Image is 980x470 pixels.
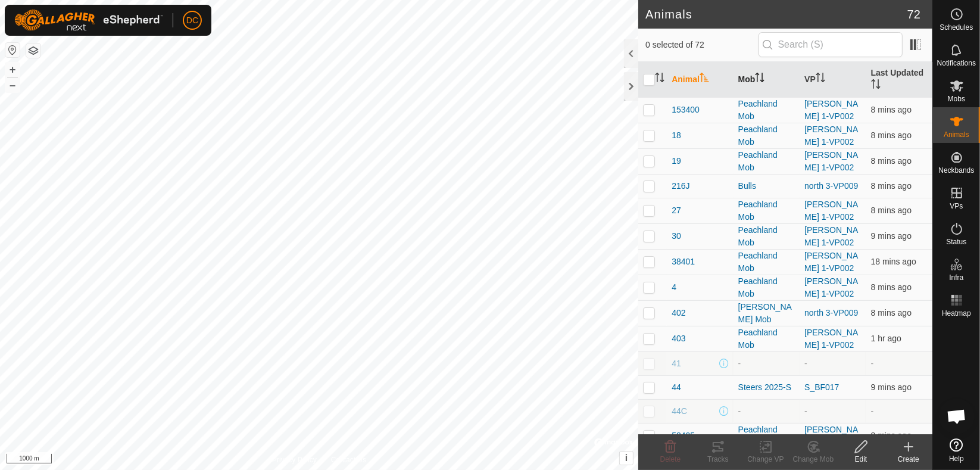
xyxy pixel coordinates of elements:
span: Animals [944,131,969,138]
div: Peachland Mob [738,98,795,123]
button: Reset Map [5,43,20,57]
span: 41 [672,357,681,370]
span: 19 [672,155,681,167]
div: Peachland Mob [738,123,795,148]
a: Privacy Policy [272,455,317,465]
span: Neckbands [938,167,974,174]
button: Map Layers [26,43,40,58]
div: Bulls [738,180,795,192]
p-sorticon: Activate to sort [816,74,825,84]
a: [PERSON_NAME] 1-VP002 [804,200,858,222]
span: DC [186,14,198,27]
div: Peachland Mob [738,424,795,449]
div: Change VP [742,454,789,465]
span: 27 [672,204,681,217]
p-sorticon: Activate to sort [755,74,764,84]
span: 0 selected of 72 [645,39,758,51]
input: Search (S) [759,32,903,57]
span: 38401 [672,256,695,268]
span: VPs [950,203,963,210]
div: Tracks [694,454,742,465]
span: Infra [949,274,963,281]
span: Status [946,238,966,245]
a: [PERSON_NAME] 1-VP002 [804,425,858,447]
div: Edit [837,454,885,465]
div: - [738,357,795,370]
span: 27 Aug 2025, 8:25 am [871,308,912,318]
div: [PERSON_NAME] Mob [738,301,795,326]
span: - [871,359,874,368]
span: 27 Aug 2025, 8:25 am [871,156,912,166]
div: Peachland Mob [738,198,795,223]
span: 27 Aug 2025, 8:25 am [871,431,912,440]
span: Mobs [948,95,965,102]
span: Schedules [940,24,973,31]
a: north 3-VP009 [804,181,858,191]
a: [PERSON_NAME] 1-VP002 [804,99,858,121]
button: + [5,63,20,77]
span: 72 [907,5,920,23]
h2: Animals [645,7,907,21]
span: 402 [672,307,685,319]
a: [PERSON_NAME] 1-VP002 [804,251,858,273]
div: Peachland Mob [738,224,795,249]
div: Peachland Mob [738,149,795,174]
span: 27 Aug 2025, 8:25 am [871,206,912,215]
th: Animal [667,62,733,98]
span: 153400 [672,104,700,116]
div: Peachland Mob [738,250,795,275]
p-sorticon: Activate to sort [655,74,664,84]
span: 27 Aug 2025, 8:25 am [871,181,912,191]
app-display-virtual-paddock-transition: - [804,359,807,368]
div: Create [885,454,932,465]
span: 27 Aug 2025, 6:35 am [871,334,901,343]
span: 58405 [672,429,695,442]
th: VP [800,62,866,98]
a: [PERSON_NAME] 1-VP002 [804,124,858,147]
div: Peachland Mob [738,326,795,351]
span: 27 Aug 2025, 8:15 am [871,257,916,266]
th: Last Updated [866,62,932,98]
button: i [620,452,633,465]
a: Help [933,434,980,467]
div: - [738,405,795,418]
span: i [625,453,628,463]
span: - [871,406,874,416]
span: 30 [672,230,681,242]
span: 18 [672,129,681,142]
a: [PERSON_NAME] 1-VP002 [804,276,858,298]
span: 27 Aug 2025, 8:23 am [871,231,912,241]
div: Peachland Mob [738,275,795,300]
span: 44C [672,405,687,418]
a: S_BF017 [804,382,839,392]
span: 27 Aug 2025, 8:25 am [871,282,912,292]
button: – [5,78,20,92]
app-display-virtual-paddock-transition: - [804,406,807,416]
span: 4 [672,281,676,294]
span: 44 [672,381,681,394]
span: Notifications [937,60,976,67]
span: 403 [672,332,685,345]
th: Mob [734,62,800,98]
span: 27 Aug 2025, 8:24 am [871,382,912,392]
a: Open chat [939,399,975,434]
span: 27 Aug 2025, 8:25 am [871,105,912,114]
div: Change Mob [789,454,837,465]
div: Steers 2025-S [738,381,795,394]
a: [PERSON_NAME] 1-VP002 [804,328,858,350]
span: Heatmap [942,310,971,317]
span: Help [949,455,964,462]
img: Gallagher Logo [14,10,163,31]
span: Delete [660,455,681,463]
p-sorticon: Activate to sort [871,81,881,91]
a: Contact Us [331,455,366,465]
a: [PERSON_NAME] 1-VP002 [804,225,858,247]
a: [PERSON_NAME] 1-VP002 [804,150,858,172]
p-sorticon: Activate to sort [700,74,709,84]
span: 27 Aug 2025, 8:25 am [871,130,912,140]
span: 216J [672,180,689,192]
a: north 3-VP009 [804,308,858,318]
